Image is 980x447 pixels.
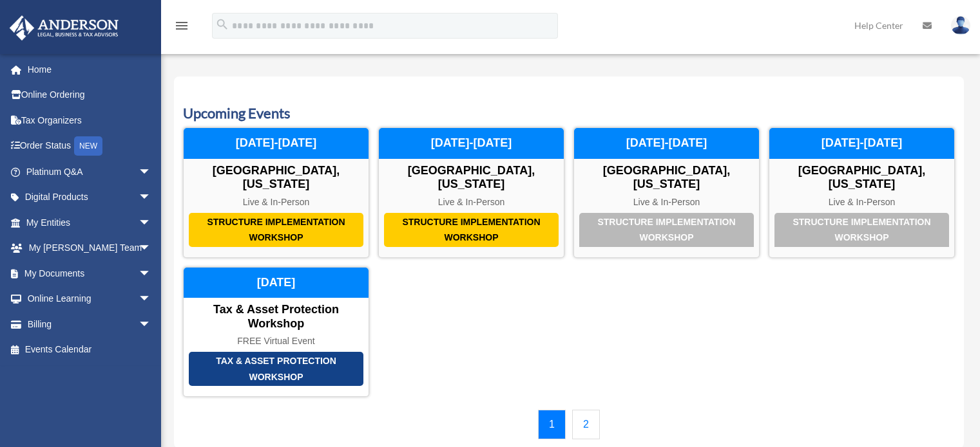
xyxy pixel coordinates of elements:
[6,15,122,41] img: Anderson Advisors Platinum Portal
[174,18,189,33] i: menu
[9,311,171,337] a: Billingarrow_drop_down
[769,197,954,208] div: Live & In-Person
[189,213,363,247] div: Structure Implementation Workshop
[379,197,564,208] div: Live & In-Person
[379,128,564,159] div: [DATE]-[DATE]
[174,23,189,33] a: menu
[574,164,759,192] div: [GEOGRAPHIC_DATA], [US_STATE]
[183,267,369,397] a: Tax & Asset Protection Workshop Tax & Asset Protection Workshop FREE Virtual Event [DATE]
[769,127,955,257] a: Structure Implementation Workshop [GEOGRAPHIC_DATA], [US_STATE] Live & In-Person [DATE]-[DATE]
[951,16,970,35] img: User Pic
[184,128,369,159] div: [DATE]-[DATE]
[9,82,171,108] a: Online Ordering
[184,197,369,208] div: Live & In-Person
[139,210,164,236] span: arrow_drop_down
[9,337,164,363] a: Events Calendar
[189,352,363,386] div: Tax & Asset Protection Workshop
[9,210,171,235] a: My Entitiesarrow_drop_down
[774,213,949,247] div: Structure Implementation Workshop
[183,104,955,123] h3: Upcoming Events
[9,235,171,261] a: My [PERSON_NAME] Teamarrow_drop_down
[139,235,164,262] span: arrow_drop_down
[9,286,171,312] a: Online Learningarrow_drop_down
[184,303,369,331] div: Tax & Asset Protection Workshop
[572,410,600,439] a: 2
[574,197,759,208] div: Live & In-Person
[184,164,369,192] div: [GEOGRAPHIC_DATA], [US_STATE]
[384,213,559,247] div: Structure Implementation Workshop
[139,260,164,287] span: arrow_drop_down
[579,213,754,247] div: Structure Implementation Workshop
[574,128,759,159] div: [DATE]-[DATE]
[139,286,164,313] span: arrow_drop_down
[9,185,171,210] a: Digital Productsarrow_drop_down
[139,311,164,338] span: arrow_drop_down
[769,128,954,159] div: [DATE]-[DATE]
[215,17,229,32] i: search
[9,57,171,82] a: Home
[9,133,171,160] a: Order StatusNEW
[573,127,760,257] a: Structure Implementation Workshop [GEOGRAPHIC_DATA], [US_STATE] Live & In-Person [DATE]-[DATE]
[769,164,954,192] div: [GEOGRAPHIC_DATA], [US_STATE]
[9,159,171,185] a: Platinum Q&Aarrow_drop_down
[183,127,369,257] a: Structure Implementation Workshop [GEOGRAPHIC_DATA], [US_STATE] Live & In-Person [DATE]-[DATE]
[538,410,566,439] a: 1
[74,136,102,156] div: NEW
[9,260,171,286] a: My Documentsarrow_drop_down
[379,164,564,192] div: [GEOGRAPHIC_DATA], [US_STATE]
[378,127,564,257] a: Structure Implementation Workshop [GEOGRAPHIC_DATA], [US_STATE] Live & In-Person [DATE]-[DATE]
[9,107,171,133] a: Tax Organizers
[139,185,164,211] span: arrow_drop_down
[184,268,369,298] div: [DATE]
[184,336,369,347] div: FREE Virtual Event
[139,159,164,185] span: arrow_drop_down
